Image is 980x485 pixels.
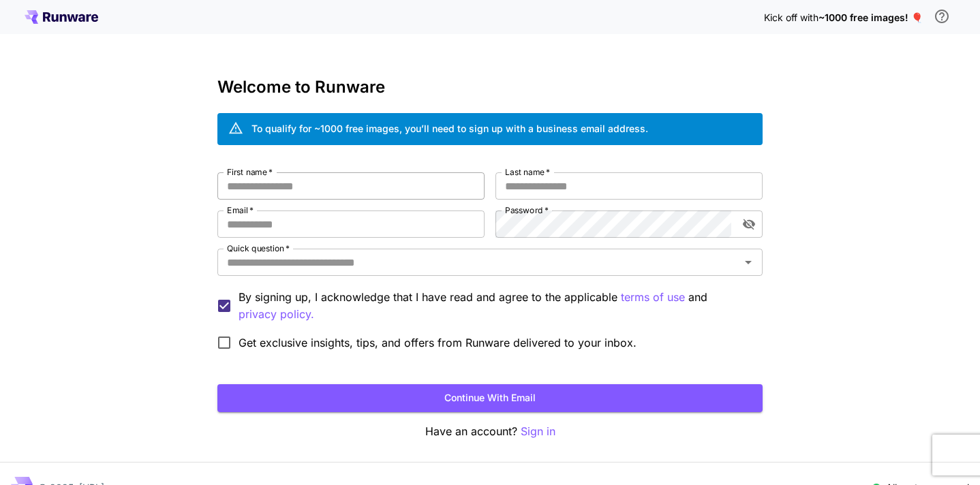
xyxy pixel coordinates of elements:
h3: Welcome to Runware [217,78,763,97]
span: Kick off with [764,12,818,23]
button: toggle password visibility [737,212,761,236]
label: First name [227,166,273,178]
span: ~1000 free images! 🎈 [818,12,923,23]
button: By signing up, I acknowledge that I have read and agree to the applicable and privacy policy. [621,289,685,306]
button: Continue with email [217,384,763,412]
label: Last name [505,166,550,178]
p: terms of use [621,289,685,306]
button: By signing up, I acknowledge that I have read and agree to the applicable terms of use and [239,306,314,323]
label: Password [505,204,549,216]
button: Open [739,253,758,272]
button: Sign in [521,423,555,440]
div: To qualify for ~1000 free images, you’ll need to sign up with a business email address. [251,121,648,136]
button: In order to qualify for free credit, you need to sign up with a business email address and click ... [928,3,955,30]
p: Have an account? [217,423,763,440]
p: privacy policy. [239,306,314,323]
label: Email [227,204,254,216]
span: Get exclusive insights, tips, and offers from Runware delivered to your inbox. [239,334,637,351]
label: Quick question [227,242,290,254]
p: By signing up, I acknowledge that I have read and agree to the applicable and [239,289,752,323]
